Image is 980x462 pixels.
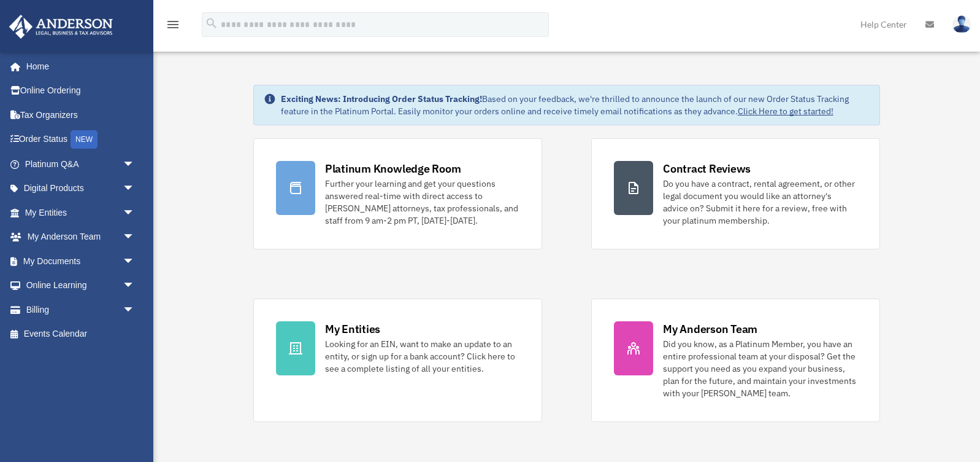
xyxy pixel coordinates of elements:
a: Online Learningarrow_drop_down [9,273,153,298]
a: Digital Productsarrow_drop_down [9,176,153,201]
a: My Documentsarrow_drop_down [9,249,153,273]
div: NEW [71,130,98,149]
a: My Entities Looking for an EIN, want to make an update to an entity, or sign up for a bank accoun... [253,299,542,422]
div: My Entities [325,321,380,337]
i: menu [166,17,180,32]
a: My Anderson Teamarrow_drop_down [9,225,153,249]
span: arrow_drop_down [123,297,147,323]
a: Online Ordering [9,79,153,103]
a: menu [166,22,180,32]
strong: Exciting News: Introducing Order Status Tracking! [281,93,482,104]
i: search [205,17,218,30]
div: Further your learning and get your questions answered real-time with direct access to [PERSON_NAM... [325,178,519,227]
a: Platinum Knowledge Room Further your learning and get your questions answered real-time with dire... [253,138,542,249]
span: arrow_drop_down [123,249,147,274]
img: Anderson Advisors Platinum Portal [6,15,117,39]
a: Contract Reviews Do you have a contract, rental agreement, or other legal document you would like... [591,138,880,249]
div: Do you have a contract, rental agreement, or other legal document you would like an attorney's ad... [663,178,857,227]
span: arrow_drop_down [123,152,147,177]
img: User Pic [952,15,971,33]
a: My Entitiesarrow_drop_down [9,200,153,225]
a: Billingarrow_drop_down [9,297,153,322]
a: Tax Organizers [9,103,153,127]
a: Home [9,54,147,79]
div: Based on your feedback, we're thrilled to announce the launch of our new Order Status Tracking fe... [281,93,870,117]
span: arrow_drop_down [123,225,147,250]
div: My Anderson Team [663,321,757,337]
div: Looking for an EIN, want to make an update to an entity, or sign up for a bank account? Click her... [325,338,519,375]
a: My Anderson Team Did you know, as a Platinum Member, you have an entire professional team at your... [591,299,880,422]
div: Platinum Knowledge Room [325,161,461,176]
a: Order StatusNEW [9,127,153,152]
span: arrow_drop_down [123,273,147,299]
div: Did you know, as a Platinum Member, you have an entire professional team at your disposal? Get th... [663,338,857,399]
a: Platinum Q&Aarrow_drop_down [9,152,153,176]
a: Events Calendar [9,322,153,346]
a: Click Here to get started! [738,106,833,117]
span: arrow_drop_down [123,176,147,202]
span: arrow_drop_down [123,200,147,225]
div: Contract Reviews [663,161,751,176]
